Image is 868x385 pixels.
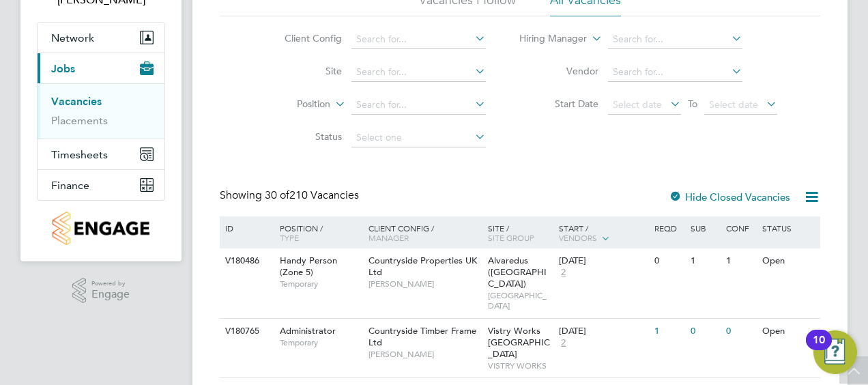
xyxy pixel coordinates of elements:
[669,190,790,203] label: Hide Closed Vacancies
[687,319,723,344] div: 0
[351,30,486,49] input: Search for...
[613,98,662,111] span: Select date
[252,98,330,111] label: Position
[555,216,651,251] div: Start /
[365,216,484,249] div: Client Config /
[759,319,818,344] div: Open
[488,232,534,243] span: Site Group
[38,53,164,83] button: Jobs
[368,255,477,278] span: Countryside Properties UK Ltd
[723,216,758,240] div: Conf
[687,248,723,274] div: 1
[488,325,550,360] span: Vistry Works [GEOGRAPHIC_DATA]
[263,130,342,143] label: Status
[222,319,270,344] div: V180765
[368,325,476,348] span: Countryside Timber Frame Ltd
[813,330,857,374] button: Open Resource Center, 10 new notifications
[488,360,553,371] span: VISTRY WORKS
[759,248,818,274] div: Open
[51,148,108,161] span: Timesheets
[368,279,481,289] span: [PERSON_NAME]
[651,248,686,274] div: 0
[280,232,299,243] span: Type
[559,267,568,279] span: 2
[508,32,587,46] label: Hiring Manager
[709,98,758,111] span: Select date
[723,248,758,274] div: 1
[263,32,342,44] label: Client Config
[280,325,336,337] span: Administrator
[488,255,547,289] span: Alvaredus ([GEOGRAPHIC_DATA])
[608,63,742,82] input: Search for...
[72,278,130,304] a: Powered byEngage
[37,212,165,245] a: Go to home page
[38,23,164,53] button: Network
[38,83,164,139] div: Jobs
[220,188,362,203] div: Showing
[559,337,568,349] span: 2
[91,278,130,289] span: Powered by
[51,179,89,192] span: Finance
[484,216,556,249] div: Site /
[51,62,75,75] span: Jobs
[53,212,149,245] img: countryside-properties-logo-retina.png
[270,216,365,249] div: Position /
[759,216,818,240] div: Status
[280,279,362,289] span: Temporary
[222,216,270,240] div: ID
[51,114,108,127] a: Placements
[651,319,686,344] div: 1
[559,232,597,243] span: Vendors
[222,248,270,274] div: V180486
[520,65,598,77] label: Vendor
[265,188,359,202] span: 210 Vacancies
[684,95,701,113] span: To
[368,232,409,243] span: Manager
[723,319,758,344] div: 0
[608,30,742,49] input: Search for...
[559,255,648,267] div: [DATE]
[651,216,686,240] div: Reqd
[280,337,362,348] span: Temporary
[488,290,553,311] span: [GEOGRAPHIC_DATA]
[263,65,342,77] label: Site
[351,63,486,82] input: Search for...
[280,255,337,278] span: Handy Person (Zone 5)
[351,96,486,115] input: Search for...
[91,289,130,300] span: Engage
[520,98,598,110] label: Start Date
[38,170,164,200] button: Finance
[813,340,825,358] div: 10
[559,326,648,337] div: [DATE]
[351,128,486,147] input: Select one
[51,95,102,108] a: Vacancies
[38,139,164,169] button: Timesheets
[265,188,289,202] span: 30 of
[368,349,481,360] span: [PERSON_NAME]
[51,31,94,44] span: Network
[687,216,723,240] div: Sub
